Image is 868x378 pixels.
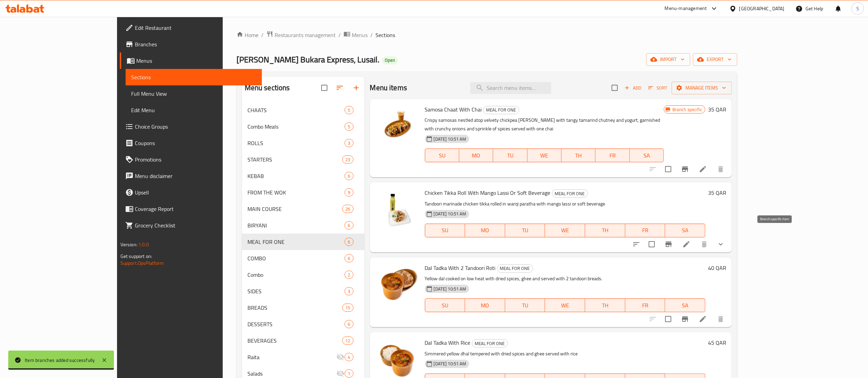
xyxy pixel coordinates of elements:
[428,300,463,310] span: SU
[342,336,353,345] div: items
[425,149,459,162] button: SU
[652,55,685,64] span: import
[242,184,364,201] div: FROM THE WOK9
[665,4,707,13] div: Menu-management
[247,155,343,164] div: STARTERS
[247,221,345,229] div: BIRYANI
[135,122,256,131] span: Choice Groups
[345,288,353,295] span: 3
[135,172,256,180] span: Menu disclaimer
[645,237,659,251] span: Select to update
[120,20,262,36] a: Edit Restaurant
[425,104,482,115] span: Samosa Chaat With Chai
[126,69,262,85] a: Sections
[496,151,524,161] span: TU
[345,239,353,245] span: 6
[342,304,353,312] div: items
[462,151,490,161] span: MO
[242,299,364,316] div: BREADS15
[242,135,364,151] div: ROLLS3
[588,300,623,310] span: TH
[607,81,622,95] span: Select section
[628,225,663,235] span: FR
[120,252,152,261] span: Get support on:
[739,5,785,12] div: [GEOGRAPHIC_DATA]
[856,5,859,12] span: S
[120,151,262,168] a: Promotions
[247,304,343,312] div: BREADS
[713,311,729,327] button: delete
[624,84,642,92] span: Add
[120,201,262,217] a: Coverage Report
[247,106,345,114] span: CHAATS
[247,320,345,328] span: DESSERTS
[345,238,353,246] div: items
[343,156,353,163] span: 23
[345,254,353,262] div: items
[497,264,533,272] span: MEAL FOR ONE
[345,106,353,114] div: items
[493,149,527,162] button: TU
[484,106,519,114] span: MEAL FOR ONE
[345,370,353,377] span: 1
[628,300,663,310] span: FR
[431,211,469,217] span: [DATE] 10:51 AM
[425,338,471,348] span: Dal Tadka With Rice
[242,349,364,365] div: Raita4
[336,369,345,378] svg: Inactive section
[135,155,256,164] span: Promotions
[345,189,353,196] span: 9
[138,240,149,249] span: 1.0.0
[247,122,345,131] div: Combo Meals
[120,217,262,234] a: Grocery Checklist
[345,140,353,146] span: 3
[345,221,353,229] div: items
[242,168,364,184] div: KEBAB6
[336,353,345,361] svg: Inactive section
[375,263,419,307] img: Dal Tadka With 2 Tandoori Roti
[120,184,262,201] a: Upsell
[370,31,373,39] li: /
[338,31,341,39] li: /
[465,298,505,312] button: MO
[625,298,666,312] button: FR
[564,151,593,161] span: TH
[625,224,666,237] button: FR
[708,188,726,198] h6: 35 QAR
[708,338,726,347] h6: 45 QAR
[236,31,738,39] nav: breadcrumb
[247,238,345,246] span: MEAL FOR ONE
[470,82,551,94] input: search
[528,149,562,162] button: WE
[242,332,364,349] div: BEVERAGES12
[648,84,667,92] span: Sort
[661,162,675,176] span: Select to update
[266,31,336,39] a: Restaurants management
[242,151,364,168] div: STARTERS23
[345,122,353,131] div: items
[431,136,469,142] span: [DATE] 10:51 AM
[135,40,256,48] span: Branches
[345,369,353,378] div: items
[595,149,629,162] button: FR
[126,102,262,118] a: Edit Menu
[548,225,582,235] span: WE
[135,24,256,32] span: Edit Restaurant
[247,353,337,361] div: Raita
[131,73,256,81] span: Sections
[345,320,353,328] div: items
[120,240,137,249] span: Version:
[375,31,395,39] span: Sections
[247,271,345,279] span: Combo
[236,52,379,67] span: [PERSON_NAME] Bukara Express, Lusail.
[242,234,364,250] div: MEAL FOR ONE6
[698,55,732,64] span: export
[677,161,693,177] button: Branch-specific-item
[345,272,353,278] span: 2
[425,224,465,237] button: SU
[677,311,693,327] button: Branch-specific-item
[622,83,644,93] button: Add
[644,83,672,93] span: Sort items
[465,224,505,237] button: MO
[693,53,737,66] button: export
